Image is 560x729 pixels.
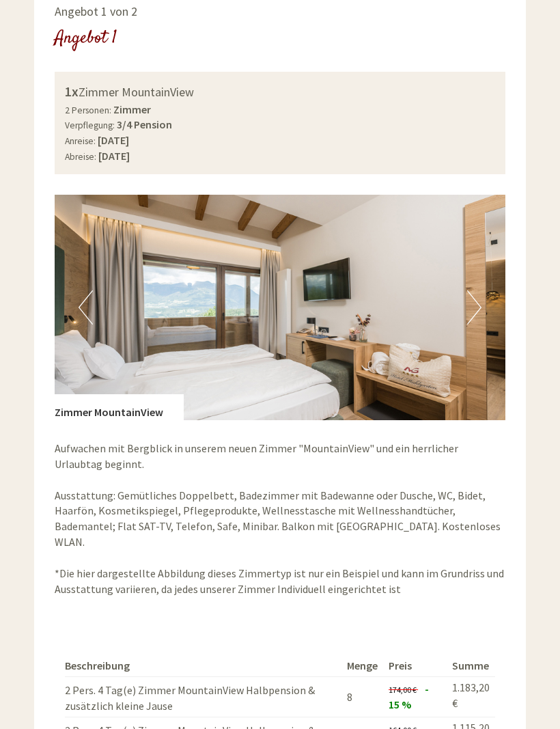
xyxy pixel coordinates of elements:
[201,10,250,33] div: [DATE]
[65,677,341,717] td: 2 Pers. 4 Tag(e) Zimmer MountainView Halbpension & zusätzlich kleine Jause
[55,26,117,51] div: Angebot 1
[55,195,505,420] img: image
[79,290,93,325] button: Previous
[65,135,96,147] small: Anreise:
[447,655,495,676] th: Summe
[467,290,481,325] button: Next
[20,40,210,51] div: [GEOGRAPHIC_DATA]
[65,105,111,116] small: 2 Personen:
[55,3,137,19] span: Angebot 1 von 2
[65,83,79,100] b: 1x
[447,677,495,717] td: 1.183,20 €
[55,441,505,596] p: Aufwachen mit Bergblick in unserem neuen Zimmer "MountainView" und ein herrlicher Urlaubtag begin...
[113,102,151,116] b: Zimmer
[389,685,417,695] span: 174,00 €
[98,133,129,147] b: [DATE]
[383,655,447,676] th: Preis
[117,118,172,131] b: 3/4 Pension
[65,655,341,676] th: Beschreibung
[341,677,383,717] td: 8
[341,655,383,676] th: Menge
[98,149,130,163] b: [DATE]
[65,151,96,163] small: Abreise:
[20,66,210,76] small: 17:37
[65,120,115,131] small: Verpflegung:
[369,360,451,384] button: Senden
[10,37,217,79] div: Guten Tag, wie können wir Ihnen helfen?
[55,394,184,420] div: Zimmer MountainView
[65,82,495,102] div: Zimmer MountainView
